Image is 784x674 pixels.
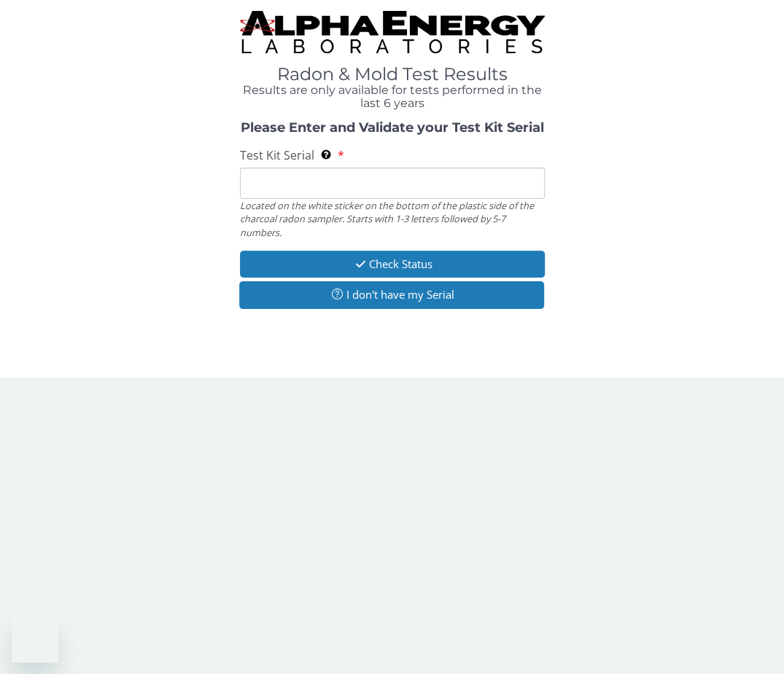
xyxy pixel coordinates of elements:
button: I don't have my Serial [239,281,544,308]
strong: Please Enter and Validate your Test Kit Serial [241,119,544,136]
h1: Radon & Mold Test Results [240,65,545,84]
div: Located on the white sticker on the bottom of the plastic side of the charcoal radon sampler. Sta... [240,199,545,239]
img: TightCrop.jpg [240,11,545,53]
iframe: Button to launch messaging window, conversation in progress [12,616,58,662]
span: Test Kit Serial [240,147,314,163]
button: Check Status [240,251,545,278]
h4: Results are only available for tests performed in the last 6 years [240,84,545,109]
